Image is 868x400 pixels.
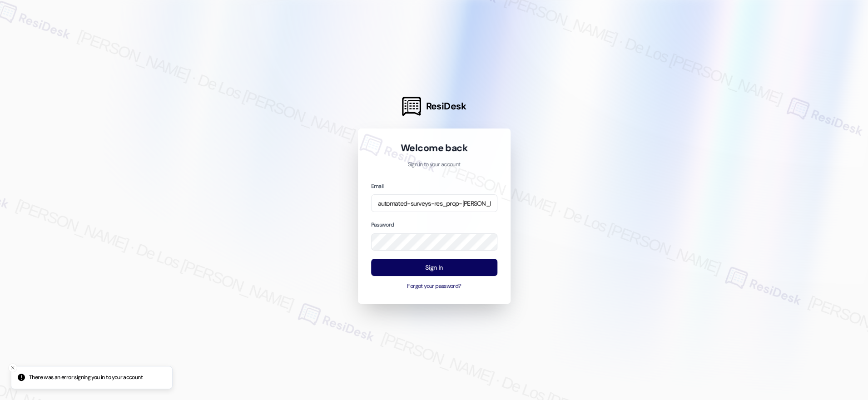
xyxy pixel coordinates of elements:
[371,183,384,190] label: Email
[371,282,497,291] button: Forgot your password?
[426,100,466,113] span: ResiDesk
[402,97,421,116] img: ResiDesk Logo
[371,194,497,212] input: name@example.com
[371,221,394,228] label: Password
[371,259,497,277] button: Sign In
[371,161,497,169] p: Sign in to your account
[371,142,497,154] h1: Welcome back
[8,363,17,372] button: Close toast
[29,374,143,382] p: There was an error signing you in to your account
